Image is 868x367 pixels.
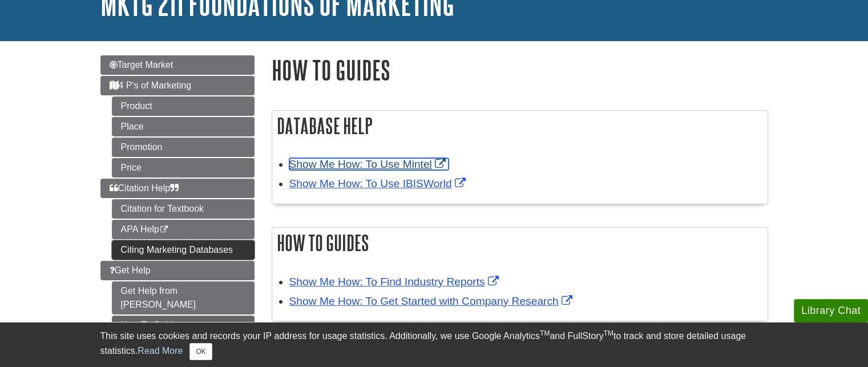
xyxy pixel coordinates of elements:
[138,346,183,356] a: Read More
[289,178,469,189] a: Link opens in new window
[110,265,151,275] span: Get Help
[540,329,550,337] sup: TM
[112,316,255,335] a: How To Guides
[289,295,575,307] a: Link opens in new window
[100,261,255,280] a: Get Help
[289,158,449,170] a: Link opens in new window
[100,76,255,95] a: 4 P's of Marketing
[110,60,173,70] span: Target Market
[100,179,255,198] a: Citation Help
[110,183,179,193] span: Citation Help
[112,96,255,116] a: Product
[159,226,169,233] i: This link opens in a new window
[794,299,868,322] button: Library Chat
[289,276,502,288] a: Link opens in new window
[112,138,255,157] a: Promotion
[112,240,255,260] a: Citing Marketing Databases
[189,343,212,360] button: Close
[112,281,255,314] a: Get Help from [PERSON_NAME]
[110,80,192,90] span: 4 P's of Marketing
[100,55,255,75] a: Target Market
[112,220,255,239] a: APA Help
[112,117,255,136] a: Place
[272,55,768,84] h1: How To Guides
[112,199,255,219] a: Citation for Textbook
[100,329,768,360] div: This site uses cookies and records your IP address for usage statistics. Additionally, we use Goo...
[112,158,255,178] a: Price
[272,228,768,258] h2: How To Guides
[604,329,613,337] sup: TM
[272,111,768,141] h2: Database Help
